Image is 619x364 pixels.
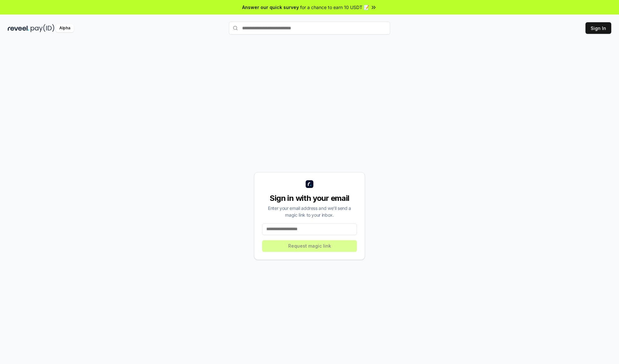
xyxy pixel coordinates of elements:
div: Alpha [56,24,74,32]
img: pay_id [31,24,54,32]
span: Answer our quick survey [242,4,299,11]
button: Sign In [585,22,611,34]
div: Sign in with your email [262,193,357,203]
img: reveel_dark [8,24,29,32]
div: Enter your email address and we’ll send a magic link to your inbox. [262,205,357,218]
img: logo_small [306,180,313,188]
span: for a chance to earn 10 USDT 📝 [300,4,369,11]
